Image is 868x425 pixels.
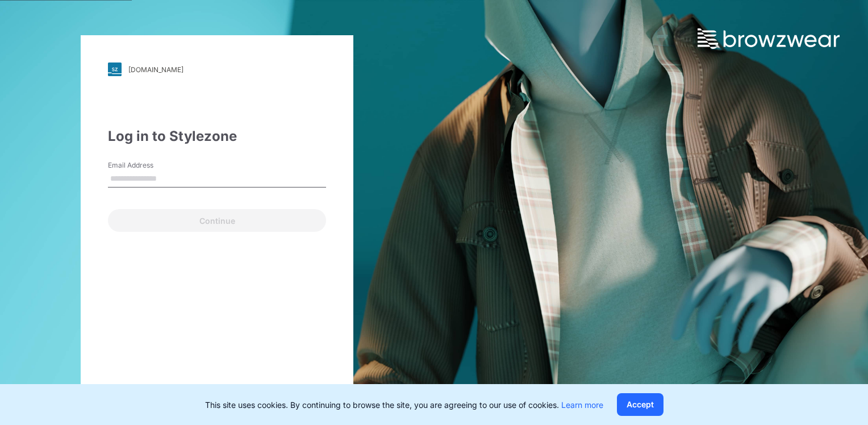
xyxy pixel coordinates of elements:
[205,399,603,411] p: This site uses cookies. By continuing to browse the site, you are agreeing to our use of cookies.
[698,28,840,49] img: browzwear-logo.73288ffb.svg
[617,393,663,416] button: Accept
[128,65,183,74] div: [DOMAIN_NAME]
[561,400,603,410] a: Learn more
[108,63,326,76] a: [DOMAIN_NAME]
[108,126,326,147] div: Log in to Stylezone
[108,160,187,170] label: Email Address
[108,63,122,76] img: svg+xml;base64,PHN2ZyB3aWR0aD0iMjgiIGhlaWdodD0iMjgiIHZpZXdCb3g9IjAgMCAyOCAyOCIgZmlsbD0ibm9uZSIgeG...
